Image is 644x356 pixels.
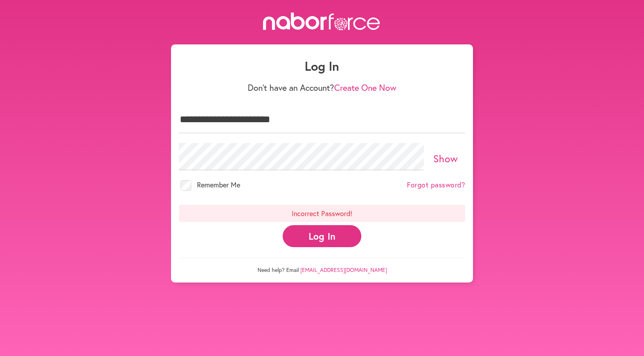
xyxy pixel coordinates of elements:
[179,83,465,93] p: Don't have an Account?
[300,266,387,273] a: [EMAIL_ADDRESS][DOMAIN_NAME]
[179,205,465,222] p: Incorrect Password!
[179,258,465,273] p: Need help? Email
[179,59,465,73] h1: Log In
[283,225,361,247] button: Log In
[197,180,240,189] span: Remember Me
[334,82,396,93] a: Create One Now
[433,152,458,165] a: Show
[407,181,465,189] a: Forgot password?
